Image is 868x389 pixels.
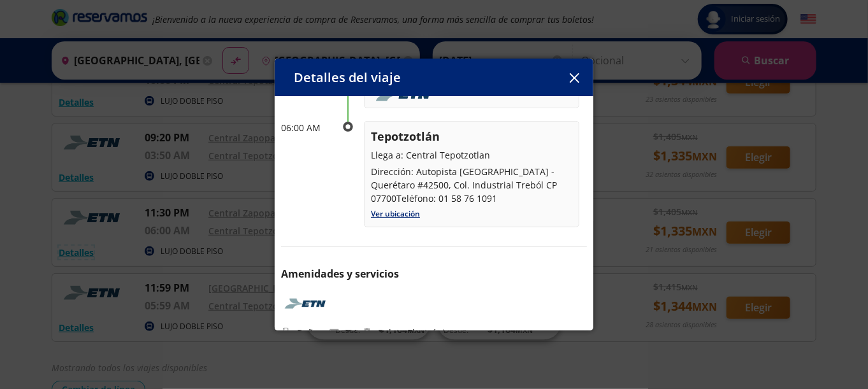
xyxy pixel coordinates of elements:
[345,326,356,339] p: TV
[371,208,420,219] a: Ver ubicación
[281,294,332,313] img: ETN
[371,148,572,162] p: Llega a: Central Tepotzotlan
[297,326,323,339] p: Baños
[281,121,332,134] p: 06:00 AM
[371,128,572,145] p: Tepotzotlán
[371,165,572,205] p: Dirección: Autopista [GEOGRAPHIC_DATA] - Querétaro #42500, Col. Industrial Treból CP 07700Teléfon...
[378,326,454,339] p: Boleto Electrónico
[281,266,587,281] p: Amenidades y servicios
[294,68,401,87] p: Detalles del viaje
